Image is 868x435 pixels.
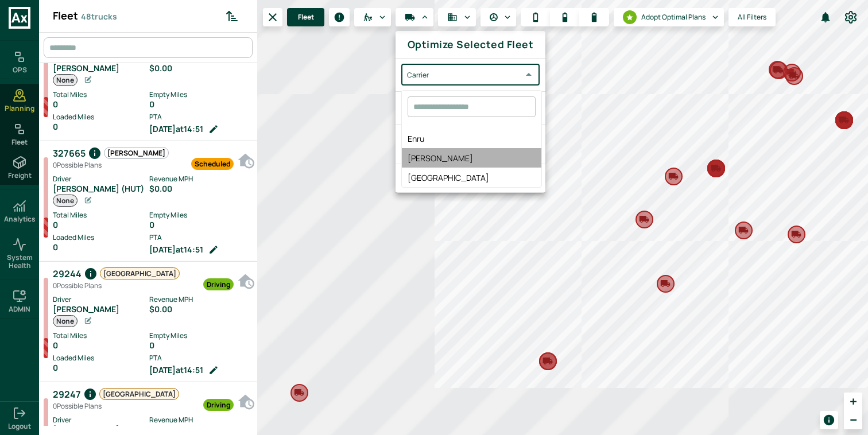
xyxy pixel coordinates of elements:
button: high [579,8,609,26]
button: Adopt Optimal Plans [614,8,724,26]
span: [PERSON_NAME] [408,152,536,164]
span: Adopt Optimal Plans [641,14,706,21]
span: Freight [8,172,32,180]
button: Carriers [354,8,391,26]
span: Enru [408,133,536,145]
h6: ADMIN [9,305,30,313]
svg: Preferences [844,10,858,24]
button: Run Plan Loads [396,8,433,26]
span: Logout [8,422,31,430]
button: Fleet Type [438,8,476,26]
span: Planning [5,104,34,112]
div: utilization selecting [521,8,609,26]
span: System Health [2,254,37,270]
button: Driver Status [480,8,516,26]
button: medium [550,8,580,26]
h6: Analytics [4,215,36,223]
button: All Filters [728,8,776,26]
button: low [521,8,551,26]
h6: OPS [13,66,27,74]
button: Preferences [839,6,862,29]
span: [GEOGRAPHIC_DATA] [408,172,536,184]
button: menu [287,8,324,26]
span: Fleet [11,138,28,146]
